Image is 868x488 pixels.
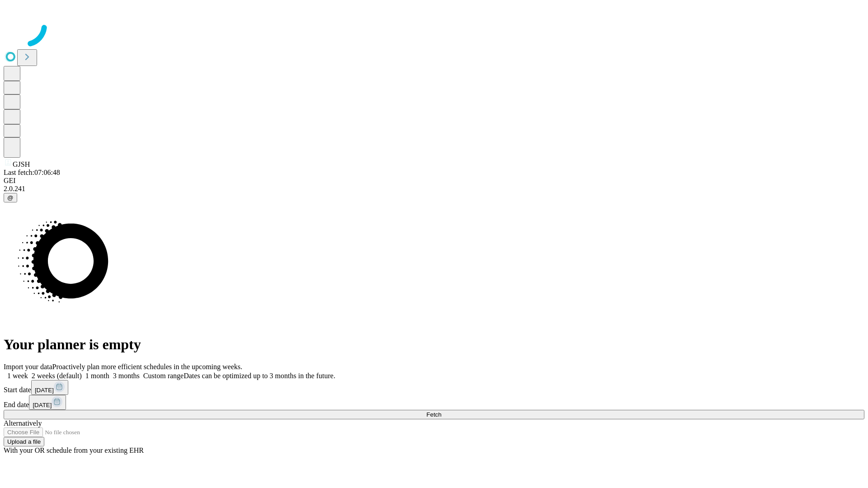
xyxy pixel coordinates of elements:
[7,194,14,201] span: @
[35,387,54,394] span: [DATE]
[113,372,140,380] span: 3 months
[33,402,52,408] span: [DATE]
[4,169,60,176] span: Last fetch: 07:06:48
[52,363,242,371] span: Proactively plan more efficient schedules in the upcoming weeks.
[4,419,42,427] span: Alternatively
[4,446,144,454] span: With your OR schedule from your existing EHR
[143,372,184,380] span: Custom range
[4,437,44,446] button: Upload a file
[4,185,864,193] div: 2.0.241
[426,411,441,418] span: Fetch
[4,193,17,202] button: @
[29,395,66,410] button: [DATE]
[85,372,109,380] span: 1 month
[4,177,864,185] div: GEI
[4,363,52,371] span: Import your data
[7,372,28,380] span: 1 week
[4,380,864,395] div: Start date
[184,372,335,380] span: Dates can be optimized up to 3 months in the future.
[32,372,82,380] span: 2 weeks (default)
[13,160,30,168] span: GJSH
[4,410,864,419] button: Fetch
[4,336,864,353] h1: Your planner is empty
[31,380,68,395] button: [DATE]
[4,395,864,410] div: End date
